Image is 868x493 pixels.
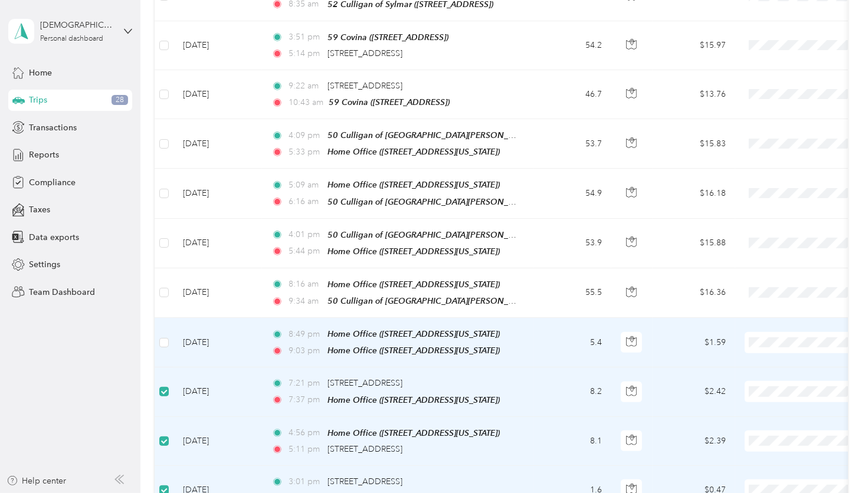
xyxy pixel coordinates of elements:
[29,176,76,189] span: Compliance
[289,31,322,44] span: 3:51 pm
[29,203,50,216] span: Taxes
[173,367,262,416] td: [DATE]
[173,268,262,318] td: [DATE]
[289,328,322,341] span: 8:49 pm
[289,47,322,60] span: 5:14 pm
[653,268,735,318] td: $16.36
[327,246,500,256] span: Home Office ([STREET_ADDRESS][US_STATE])
[327,48,402,58] span: [STREET_ADDRESS]
[653,318,735,367] td: $1.59
[327,428,500,438] span: Home Office ([STREET_ADDRESS][US_STATE])
[289,344,322,357] span: 9:03 pm
[289,96,323,109] span: 10:43 am
[533,169,611,218] td: 54.9
[29,149,59,161] span: Reports
[327,81,402,91] span: [STREET_ADDRESS]
[29,286,95,298] span: Team Dashboard
[327,329,500,338] span: Home Office ([STREET_ADDRESS][US_STATE])
[533,268,611,318] td: 55.5
[327,180,500,189] span: Home Office ([STREET_ADDRESS][US_STATE])
[653,119,735,169] td: $15.83
[533,219,611,268] td: 53.9
[653,169,735,218] td: $16.18
[173,219,262,268] td: [DATE]
[173,119,262,169] td: [DATE]
[327,395,500,405] span: Home Office ([STREET_ADDRESS][US_STATE])
[533,367,611,416] td: 8.2
[327,476,402,487] span: [STREET_ADDRESS]
[327,280,500,289] span: Home Office ([STREET_ADDRESS][US_STATE])
[29,94,47,106] span: Trips
[327,230,616,240] span: 50 Culligan of [GEOGRAPHIC_DATA][PERSON_NAME] ([STREET_ADDRESS])
[289,295,322,308] span: 9:34 am
[289,195,322,208] span: 6:16 am
[289,179,322,192] span: 5:09 am
[40,35,103,42] div: Personal dashboard
[653,21,735,70] td: $15.97
[173,70,262,119] td: [DATE]
[533,70,611,119] td: 46.7
[533,21,611,70] td: 54.2
[6,475,67,487] button: Help center
[29,258,60,271] span: Settings
[289,443,322,456] span: 5:11 pm
[173,318,262,367] td: [DATE]
[327,32,448,42] span: 59 Covina ([STREET_ADDRESS])
[289,146,322,159] span: 5:33 pm
[29,67,52,79] span: Home
[533,318,611,367] td: 5.4
[327,444,402,454] span: [STREET_ADDRESS]
[653,417,735,466] td: $2.39
[289,245,322,258] span: 5:44 pm
[289,377,322,390] span: 7:21 pm
[289,80,322,93] span: 9:22 am
[802,427,868,493] iframe: Everlance-gr Chat Button Frame
[173,169,262,218] td: [DATE]
[289,278,322,291] span: 8:16 am
[327,147,500,156] span: Home Office ([STREET_ADDRESS][US_STATE])
[327,197,616,207] span: 50 Culligan of [GEOGRAPHIC_DATA][PERSON_NAME] ([STREET_ADDRESS])
[327,296,616,306] span: 50 Culligan of [GEOGRAPHIC_DATA][PERSON_NAME] ([STREET_ADDRESS])
[289,475,322,488] span: 3:01 pm
[653,70,735,119] td: $13.76
[29,231,79,244] span: Data exports
[533,119,611,169] td: 53.7
[173,21,262,70] td: [DATE]
[327,130,616,140] span: 50 Culligan of [GEOGRAPHIC_DATA][PERSON_NAME] ([STREET_ADDRESS])
[327,346,500,355] span: Home Office ([STREET_ADDRESS][US_STATE])
[653,219,735,268] td: $15.88
[289,228,322,241] span: 4:01 pm
[653,367,735,416] td: $2.42
[329,97,450,107] span: 59 Covina ([STREET_ADDRESS])
[29,121,77,134] span: Transactions
[533,417,611,466] td: 8.1
[112,95,128,106] span: 28
[289,129,322,142] span: 4:09 pm
[289,393,322,406] span: 7:37 pm
[327,378,402,388] span: [STREET_ADDRESS]
[289,426,322,439] span: 4:56 pm
[173,417,262,466] td: [DATE]
[40,19,114,31] div: [DEMOGRAPHIC_DATA][PERSON_NAME]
